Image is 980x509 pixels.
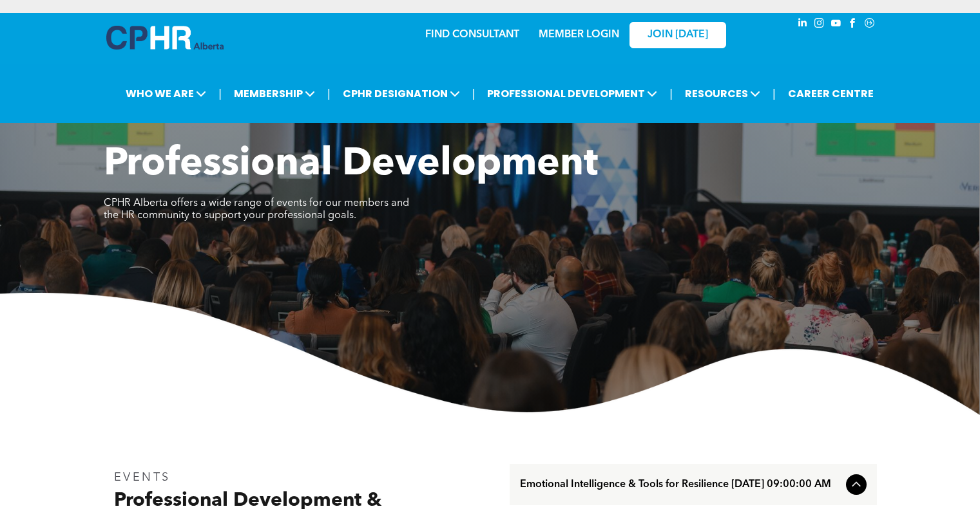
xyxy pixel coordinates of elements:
[339,82,464,106] span: CPHR DESIGNATION
[425,30,519,40] a: FIND CONSULTANT
[114,472,171,483] span: EVENTS
[122,82,210,106] span: WHO WE ARE
[218,80,222,107] li: |
[648,29,708,41] span: JOIN [DATE]
[812,16,827,33] a: instagram
[669,80,673,107] li: |
[539,30,619,40] a: MEMBER LOGIN
[829,16,843,33] a: youtube
[327,80,331,107] li: |
[796,16,810,33] a: linkedin
[846,16,860,33] a: facebook
[773,80,776,107] li: |
[629,22,726,48] a: JOIN [DATE]
[230,82,319,106] span: MEMBERSHIP
[520,479,841,491] span: Emotional Intelligence & Tools for Resilience [DATE] 09:00:00 AM
[104,145,598,184] span: Professional Development
[681,82,764,106] span: RESOURCES
[784,82,878,106] a: CAREER CENTRE
[106,26,224,50] img: A blue and white logo for cp alberta
[104,198,409,221] span: CPHR Alberta offers a wide range of events for our members and the HR community to support your p...
[483,82,661,106] span: PROFESSIONAL DEVELOPMENT
[472,80,476,107] li: |
[863,16,877,33] a: Social network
